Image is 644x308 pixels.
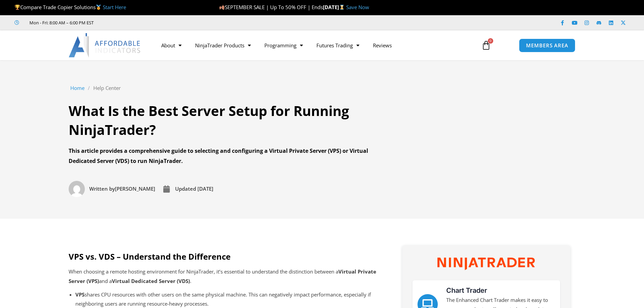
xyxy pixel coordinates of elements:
[488,38,493,44] span: 0
[446,286,487,294] a: Chart Trader
[88,84,90,93] span: /
[526,43,568,48] span: MEMBERS AREA
[175,185,196,192] span: Updated
[93,84,121,93] a: Help Center
[366,38,399,53] a: Reviews
[310,38,366,53] a: Futures Trading
[103,4,126,10] a: Start Here
[219,4,323,10] span: SEPTEMBER SALE | Up To 50% OFF | Ends
[103,19,205,26] iframe: Customer reviews powered by Trustpilot
[88,184,155,194] span: [PERSON_NAME]
[15,5,20,10] img: 🏆
[346,4,369,10] a: Save Now
[154,38,188,53] a: About
[70,84,85,93] a: Home
[258,38,310,53] a: Programming
[471,35,501,55] a: 0
[69,251,379,262] h2: VPS vs. VDS – Understand the Difference
[69,146,380,166] div: This article provides a comprehensive guide to selecting and configuring a Virtual Private Server...
[15,4,126,10] span: Compare Trade Copier Solutions
[219,5,224,10] img: 🍂
[69,267,379,286] p: When choosing a remote hosting environment for NinjaTrader, it’s essential to understand the dist...
[69,101,380,139] h1: What Is the Best Server Setup for Running NinjaTrader?
[519,39,575,52] a: MEMBERS AREA
[89,185,115,192] span: Written by
[323,4,346,10] strong: [DATE]
[188,38,258,53] a: NinjaTrader Products
[197,185,213,192] time: [DATE]
[75,291,85,298] strong: VPS
[112,278,190,284] strong: Virtual Dedicated Server (VDS)
[339,5,344,10] img: ⌛
[69,33,141,57] img: LogoAI | Affordable Indicators – NinjaTrader
[154,38,474,53] nav: Menu
[96,5,101,10] img: 🥇
[437,258,535,270] img: NinjaTrader Wordmark color RGB | Affordable Indicators – NinjaTrader
[28,19,94,27] span: Mon - Fri: 8:00 AM – 6:00 PM EST
[69,181,85,197] img: Picture of David Koehler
